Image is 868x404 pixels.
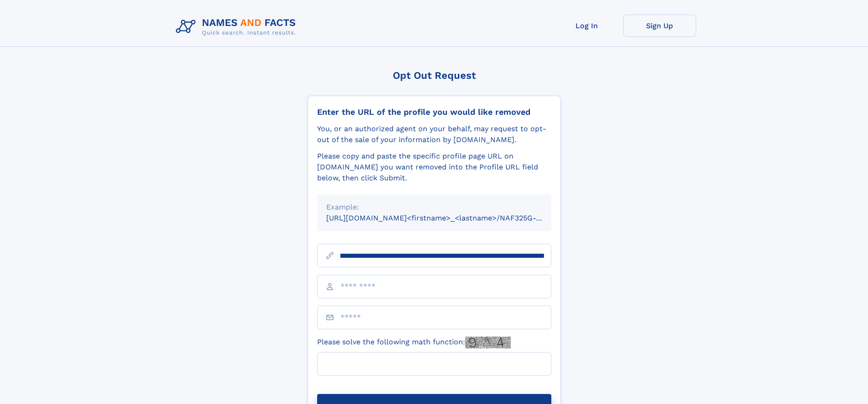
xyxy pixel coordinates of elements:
[317,123,551,145] div: You, or an authorized agent on your behalf, may request to opt-out of the sale of your informatio...
[550,15,623,37] a: Log In
[317,151,551,184] div: Please copy and paste the specific profile page URL on [DOMAIN_NAME] you want removed into the Pr...
[308,70,561,81] div: Opt Out Request
[326,214,569,222] small: [URL][DOMAIN_NAME]<firstname>_<lastname>/NAF325G-xxxxxxxx
[317,107,551,117] div: Enter the URL of the profile you would like removed
[623,15,696,37] a: Sign Up
[317,337,511,348] label: Please solve the following math function:
[172,15,303,39] img: Logo Names and Facts
[326,202,542,213] div: Example:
